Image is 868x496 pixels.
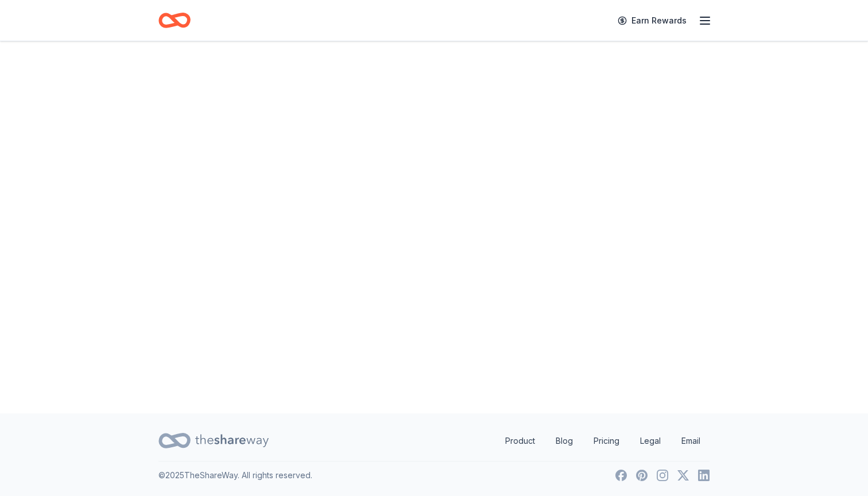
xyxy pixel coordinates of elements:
[584,429,629,452] a: Pricing
[158,468,312,482] p: © 2025 TheShareWay. All rights reserved.
[631,429,670,452] a: Legal
[672,429,710,452] a: Email
[496,429,544,452] a: Product
[547,429,582,452] a: Blog
[611,10,693,31] a: Earn Rewards
[496,429,710,452] nav: quick links
[158,7,191,34] a: Home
